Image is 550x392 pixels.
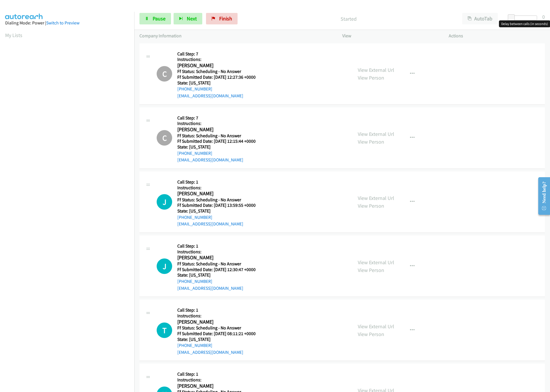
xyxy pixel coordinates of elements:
[177,215,212,220] a: [PHONE_NUMBER]
[358,202,384,209] a: View Person
[358,267,384,273] a: View Person
[177,371,256,377] h5: Call Step: 1
[177,254,256,261] h2: [PERSON_NAME]
[157,130,172,146] div: The call has been skipped
[245,15,452,23] p: Started
[177,272,256,278] h5: State: [US_STATE]
[358,323,394,330] a: View External Url
[177,197,256,203] h5: Ff Status: Scheduling - No Answer
[157,130,172,146] h1: C
[177,249,256,255] h5: Instructions:
[177,377,256,383] h5: Instructions:
[177,202,256,208] h5: Ff Submitted Date: [DATE] 13:59:55 +0000
[5,44,134,317] iframe: Dialpad
[177,157,243,163] a: [EMAIL_ADDRESS][DOMAIN_NAME]
[177,383,256,389] h2: [PERSON_NAME]
[177,307,256,313] h5: Call Step: 1
[46,20,79,26] a: Switch to Preview
[177,313,256,319] h5: Instructions:
[177,279,212,284] a: [PHONE_NUMBER]
[177,190,256,197] h2: [PERSON_NAME]
[177,337,256,342] h5: State: [US_STATE]
[177,144,256,150] h5: State: [US_STATE]
[177,80,256,86] h5: State: [US_STATE]
[177,138,256,144] h5: Ff Submitted Date: [DATE] 12:15:44 +0000
[206,13,238,24] a: Finish
[177,126,256,133] h2: [PERSON_NAME]
[157,258,172,274] div: The call is yet to be attempted
[157,194,172,210] h1: J
[177,221,243,227] a: [EMAIL_ADDRESS][DOMAIN_NAME]
[177,74,256,80] h5: Ff Submitted Date: [DATE] 12:27:36 +0000
[177,261,256,267] h5: Ff Status: Scheduling - No Answer
[358,131,394,137] a: View External Url
[177,179,256,185] h5: Call Step: 1
[177,93,243,99] a: [EMAIL_ADDRESS][DOMAIN_NAME]
[462,13,498,24] button: AutoTab
[358,74,384,81] a: View Person
[358,259,394,266] a: View External Url
[157,194,172,210] div: The call is yet to be attempted
[157,258,172,274] h1: J
[358,331,384,337] a: View Person
[174,13,202,24] button: Next
[139,13,171,24] a: Pause
[177,69,256,74] h5: Ff Status: Scheduling - No Answer
[187,15,197,22] span: Next
[5,32,22,38] a: My Lists
[177,86,212,92] a: [PHONE_NUMBER]
[177,319,256,325] h2: [PERSON_NAME]
[358,138,384,145] a: View Person
[5,20,129,26] div: Dialing Mode: Power |
[177,62,256,69] h2: [PERSON_NAME]
[177,343,212,348] a: [PHONE_NUMBER]
[157,323,172,338] div: The call is yet to be attempted
[177,267,256,273] h5: Ff Submitted Date: [DATE] 12:30:47 +0000
[177,133,256,139] h5: Ff Status: Scheduling - No Answer
[157,323,172,338] h1: T
[542,13,545,21] div: 0
[153,15,166,22] span: Pause
[177,51,256,57] h5: Call Step: 7
[342,32,438,39] p: View
[177,349,243,355] a: [EMAIL_ADDRESS][DOMAIN_NAME]
[177,185,256,191] h5: Instructions:
[177,243,256,249] h5: Call Step: 1
[177,115,256,121] h5: Call Step: 7
[358,67,394,73] a: View External Url
[177,331,256,337] h5: Ff Submitted Date: [DATE] 08:11:21 +0000
[177,57,256,62] h5: Instructions:
[449,32,545,39] p: Actions
[157,66,172,82] h1: C
[177,285,243,291] a: [EMAIL_ADDRESS][DOMAIN_NAME]
[534,173,550,219] iframe: Resource Center
[358,195,394,201] a: View External Url
[219,15,232,22] span: Finish
[177,325,256,331] h5: Ff Status: Scheduling - No Answer
[139,32,332,39] p: Company Information
[177,208,256,214] h5: State: [US_STATE]
[177,150,212,156] a: [PHONE_NUMBER]
[177,121,256,126] h5: Instructions:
